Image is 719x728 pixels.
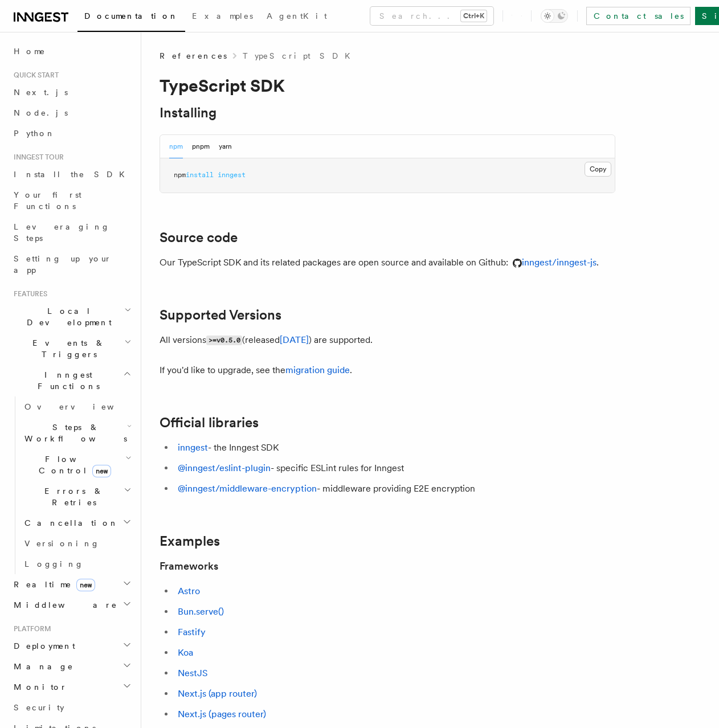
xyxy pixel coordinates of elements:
span: Home [14,46,46,57]
span: Leveraging Steps [14,222,110,243]
button: Local Development [9,301,134,333]
p: All versions (released ) are supported. [160,332,615,349]
button: Steps & Workflows [20,417,134,449]
a: Koa [178,647,193,658]
span: Your first Functions [14,190,81,211]
button: pnpm [192,135,210,158]
button: Monitor [9,677,134,697]
a: Supported Versions [160,307,281,323]
span: Inngest tour [9,153,64,162]
a: Installing [160,105,216,121]
button: yarn [219,135,232,158]
p: If you'd like to upgrade, see the . [160,362,615,378]
button: Realtimenew [9,574,134,595]
a: Security [9,697,134,718]
a: Source code [160,230,238,246]
button: Toggle dark mode [541,9,568,23]
span: Versioning [24,539,100,548]
a: Examples [185,3,260,31]
a: AgentKit [260,3,334,31]
button: Cancellation [20,513,134,533]
a: Astro [178,586,200,596]
button: Errors & Retries [20,481,134,513]
span: Monitor [9,681,67,693]
button: Deployment [9,636,134,656]
span: Quick start [9,71,59,80]
span: Overview [24,402,142,411]
span: Logging [24,559,84,569]
a: Setting up your app [9,248,134,280]
button: Inngest Functions [9,365,134,396]
span: References [160,50,227,62]
span: Node.js [14,108,68,117]
a: Fastify [178,627,206,637]
a: TypeScript SDK [243,50,357,62]
a: Node.js [9,103,134,123]
a: Your first Functions [9,185,134,216]
span: Examples [192,11,253,21]
a: Next.js (app router) [178,688,257,699]
span: Install the SDK [14,170,132,179]
span: Setting up your app [14,254,112,275]
span: inngest [218,171,246,179]
a: [DATE] [280,334,309,345]
button: Events & Triggers [9,333,134,365]
span: Manage [9,661,73,672]
a: Home [9,41,134,62]
span: Platform [9,624,51,633]
span: Inngest Functions [9,369,123,392]
a: Leveraging Steps [9,216,134,248]
a: @inngest/middleware-encryption [178,483,317,494]
a: Logging [20,554,134,574]
kbd: Ctrl+K [461,10,487,22]
span: install [186,171,214,179]
h1: TypeScript SDK [160,75,615,96]
a: Python [9,123,134,144]
button: Copy [585,162,611,177]
span: new [92,465,111,477]
span: Flow Control [20,453,125,476]
li: - the Inngest SDK [174,440,615,456]
span: Events & Triggers [9,337,124,360]
button: npm [169,135,183,158]
button: Search...Ctrl+K [370,7,493,25]
button: Flow Controlnew [20,449,134,481]
a: inngest [178,442,208,453]
span: Middleware [9,599,117,611]
div: Inngest Functions [9,396,134,574]
span: Python [14,129,55,138]
a: Bun.serve() [178,606,224,617]
span: Cancellation [20,517,119,529]
a: Versioning [20,533,134,554]
span: npm [174,171,186,179]
span: Steps & Workflows [20,422,127,444]
span: new [76,579,95,591]
a: NestJS [178,668,208,678]
p: Our TypeScript SDK and its related packages are open source and available on Github: . [160,255,615,271]
a: Documentation [77,3,185,32]
button: Middleware [9,595,134,615]
a: migration guide [285,365,350,375]
li: - middleware providing E2E encryption [174,481,615,497]
span: Features [9,289,47,298]
span: Realtime [9,579,95,590]
code: >=v0.5.0 [206,336,242,345]
a: Next.js [9,82,134,103]
a: inngest/inngest-js [508,257,597,268]
span: Security [14,703,64,712]
button: Manage [9,656,134,677]
span: AgentKit [267,11,327,21]
li: - specific ESLint rules for Inngest [174,460,615,476]
a: Contact sales [586,7,691,25]
a: Official libraries [160,415,259,431]
span: Local Development [9,305,124,328]
a: Examples [160,533,220,549]
span: Errors & Retries [20,485,124,508]
a: Overview [20,396,134,417]
span: Documentation [84,11,178,21]
a: @inngest/eslint-plugin [178,463,271,473]
span: Deployment [9,640,75,652]
a: Frameworks [160,558,218,574]
a: Install the SDK [9,164,134,185]
span: Next.js [14,88,68,97]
